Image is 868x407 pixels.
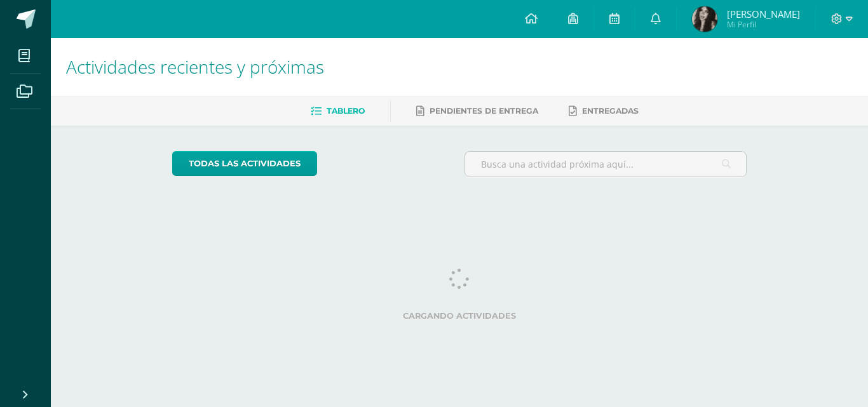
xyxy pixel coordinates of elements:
span: Entregadas [582,106,639,116]
img: a2d48b1e5c40caf73dc13892fd62fee0.png [692,6,717,32]
a: todas las Actividades [172,151,317,176]
span: Actividades recientes y próximas [66,55,324,79]
a: Tablero [311,101,365,121]
span: [PERSON_NAME] [727,8,800,20]
span: Pendientes de entrega [430,106,538,116]
span: Tablero [327,106,365,116]
input: Busca una actividad próxima aquí... [465,152,747,177]
a: Pendientes de entrega [416,101,538,121]
a: Entregadas [569,101,639,121]
label: Cargando actividades [172,311,747,321]
span: Mi Perfil [727,19,800,30]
